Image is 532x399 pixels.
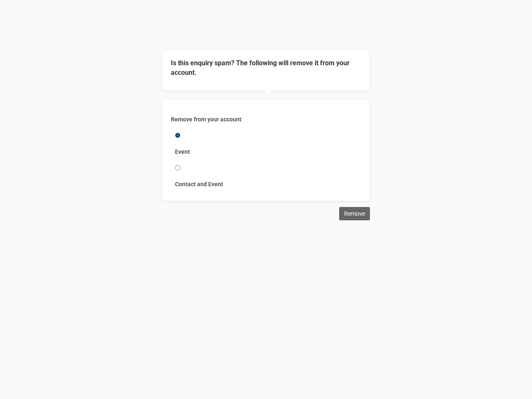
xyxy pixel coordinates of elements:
[171,115,361,123] label: Remove from your account
[175,148,357,156] label: Event
[339,207,370,220] input: Remove
[171,59,361,78] legend: Is this enquiry spam? The following will remove it from your account.
[175,180,357,188] label: Contact and Event
[175,165,180,170] input: Contact and Event
[175,133,180,138] input: Event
